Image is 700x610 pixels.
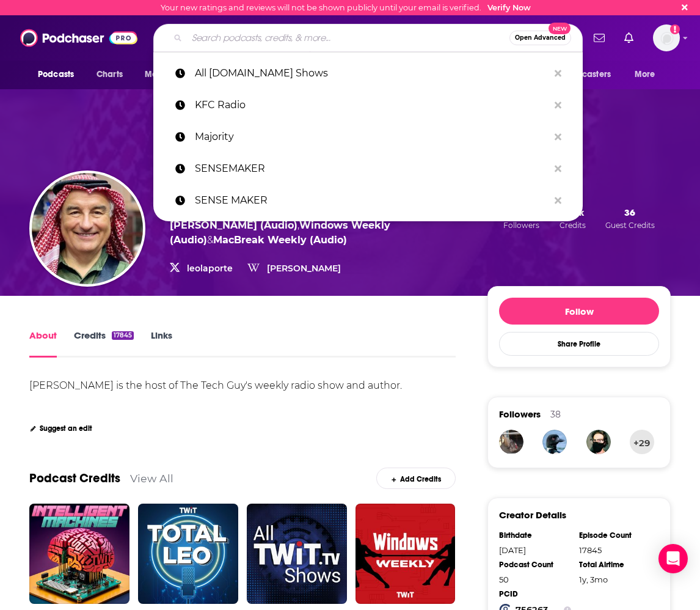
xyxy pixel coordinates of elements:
img: Podchaser - Follow, Share and Rate Podcasts [20,26,137,50]
div: Search podcasts, credits, & more... [153,24,583,52]
div: 50 [499,575,571,584]
button: 36Guest Credits [602,206,658,230]
a: SENSEMAKER [153,153,583,185]
a: Majority [153,121,583,153]
span: Podcasts [38,66,74,83]
span: Followers [503,221,539,230]
a: KFC Radio [153,89,583,121]
div: Podcast Count [499,560,571,570]
button: Follow [499,298,659,325]
img: Kipfstjc [499,430,523,454]
div: Total Airtime [579,560,651,570]
span: Guest Credits [605,221,655,230]
input: Search podcasts, credits, & more... [187,28,509,48]
span: Logged in as charlottestone [653,24,680,51]
a: SENSE MAKER [153,185,583,216]
a: MacBreak Weekly (Audio) [213,234,347,246]
div: [PERSON_NAME] is the host of The Tech Guy's weekly radio show and author. [29,380,402,391]
button: open menu [136,63,204,86]
svg: Email not verified [670,24,680,34]
a: All [DOMAIN_NAME] Shows [153,57,583,89]
p: SENSE MAKER [195,185,549,216]
span: 11113 hours, 13 minutes, 49 seconds [579,575,608,584]
a: About [29,329,57,358]
button: open menu [29,63,90,86]
img: User Profile [653,24,680,51]
span: 36 [624,207,635,218]
div: Open Intercom Messenger [658,544,688,573]
div: Episode Count [579,531,651,540]
a: Links [151,329,172,358]
div: 38 [550,409,561,420]
span: & [207,234,213,246]
span: 17.8k [561,207,584,218]
div: 17845 [112,331,134,340]
a: Add Credits [376,468,455,489]
a: [PERSON_NAME] [267,263,341,274]
p: Majority [195,121,549,153]
a: Verify Now [487,3,531,12]
a: leolaporte [187,263,233,274]
span: Followers [499,408,541,420]
img: Leo Laporte [32,173,143,284]
img: openendedfilms [586,430,611,454]
div: Birthdate [499,531,571,540]
a: View All [130,472,173,485]
a: Show notifications dropdown [589,28,610,48]
span: More [635,66,655,83]
button: open menu [544,63,629,86]
div: [DATE] [499,545,571,555]
h3: Creator Details [499,509,566,521]
a: Suggest an edit [29,424,92,433]
span: , [297,219,299,231]
a: Show notifications dropdown [619,28,638,48]
span: New [549,23,571,34]
img: DSpaceNine [542,430,567,454]
a: Credits17845 [74,329,134,358]
span: Open Advanced [515,35,566,41]
button: Show profile menu [653,24,680,51]
span: Monitoring [145,66,188,83]
a: Podcast Credits [29,471,120,486]
div: 17845 [579,545,651,555]
button: +29 [630,430,654,454]
p: All TWiT.TV Shows [195,57,549,89]
div: PCID [499,589,571,599]
button: Share Profile [499,332,659,356]
a: Charts [89,63,130,86]
button: open menu [626,63,671,86]
p: SENSEMAKER [195,153,549,185]
button: Open AdvancedNew [509,31,571,45]
span: Credits [560,221,586,230]
div: Your new ratings and reviews will not be shown publicly until your email is verified. [161,3,531,12]
p: KFC Radio [195,89,549,121]
span: Charts [97,66,123,83]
